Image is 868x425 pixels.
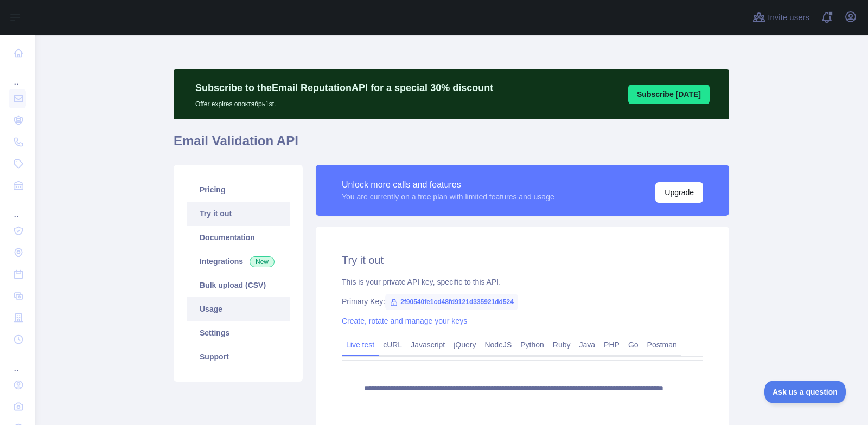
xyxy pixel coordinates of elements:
[9,351,26,373] div: ...
[187,273,290,297] a: Bulk upload (CSV)
[768,11,809,24] span: Invite users
[516,336,548,353] a: Python
[174,132,729,158] h1: Email Validation API
[342,178,554,191] div: Unlock more calls and features
[187,297,290,321] a: Usage
[548,336,575,353] a: Ruby
[187,202,290,226] a: Try it out
[406,336,449,353] a: Javascript
[187,249,290,273] a: Integrations New
[342,296,703,307] div: Primary Key:
[764,381,846,403] iframe: Toggle Customer Support
[195,95,493,108] p: Offer expires on октябрь 1st.
[599,336,624,353] a: PHP
[342,276,703,287] div: This is your private API key, specific to this API.
[342,191,554,202] div: You are currently on a free plan with limited features and usage
[342,336,379,353] a: Live test
[187,321,290,345] a: Settings
[480,336,516,353] a: NodeJS
[628,85,710,104] button: Subscribe [DATE]
[449,336,480,353] a: jQuery
[250,256,275,267] span: New
[575,336,600,353] a: Java
[643,336,681,353] a: Postman
[9,65,26,87] div: ...
[342,253,703,268] h2: Try it out
[187,226,290,249] a: Documentation
[655,182,703,203] button: Upgrade
[624,336,643,353] a: Go
[385,294,518,310] span: 2f90540fe1cd48fd9121d335921dd524
[195,80,493,95] p: Subscribe to the Email Reputation API for a special 30 % discount
[187,345,290,369] a: Support
[187,178,290,202] a: Pricing
[342,317,467,325] a: Create, rotate and manage your keys
[9,197,26,219] div: ...
[379,336,406,353] a: cURL
[750,9,812,26] button: Invite users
